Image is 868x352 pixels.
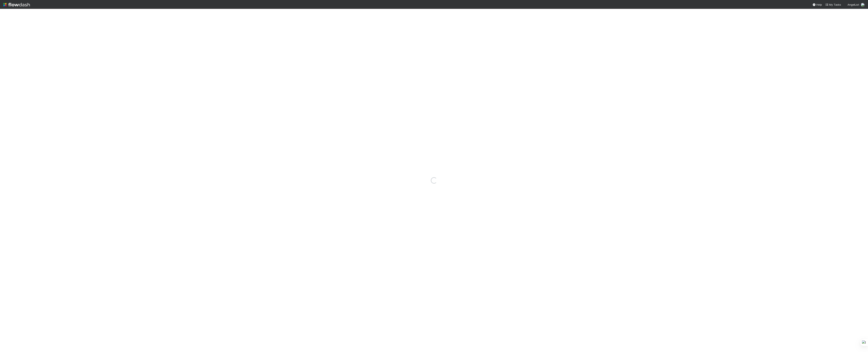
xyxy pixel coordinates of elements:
div: Help [812,3,822,7]
img: avatar_b6a6ccf4-6160-40f7-90da-56c3221167ae.png [861,3,865,7]
a: My Tasks [825,3,841,7]
img: logo-inverted-e16ddd16eac7371096b0.svg [3,1,30,8]
span: My Tasks [825,3,841,6]
span: AngelList [848,3,859,6]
